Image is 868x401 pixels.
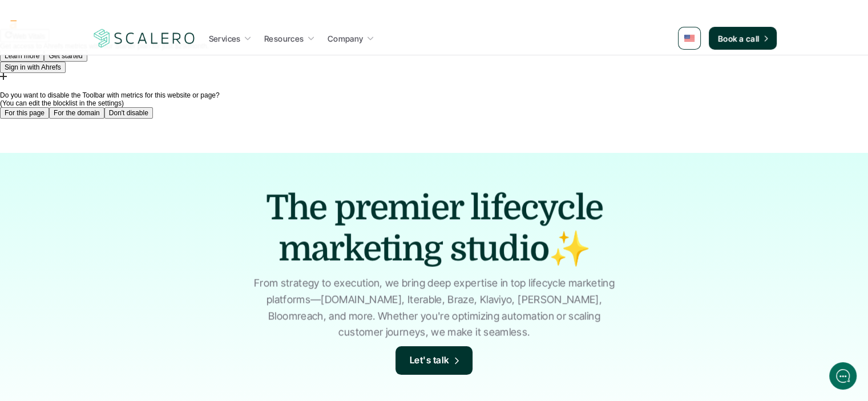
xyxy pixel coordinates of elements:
p: From strategy to execution, we bring deep expertise in top lifecycle marketing platforms—[DOMAIN_... [249,275,620,341]
h1: Hi! Welcome to [GEOGRAPHIC_DATA]. [17,55,211,74]
p: Book a call [718,33,760,44]
a: Book a call [709,27,777,50]
span: Sign in with Ahrefs [5,63,61,71]
span: We run on Gist [95,327,144,335]
a: Let's talk [395,346,473,375]
img: Scalero company logotype [92,27,197,49]
h2: Let us know if we can help with lifecycle marketing. [17,76,211,131]
span: New conversation [74,158,137,167]
p: Services [209,33,241,44]
p: Resources [264,33,304,44]
button: New conversation [18,151,211,174]
button: Get started [44,50,87,62]
button: For the domain [49,107,104,119]
iframe: gist-messenger-bubble-iframe [829,362,857,390]
p: Company [328,33,364,44]
p: Let's talk [410,353,450,368]
a: Scalero company logotype [92,28,197,48]
h1: The premier lifecycle marketing studio✨ [235,187,634,269]
button: Don't disable [104,107,153,119]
